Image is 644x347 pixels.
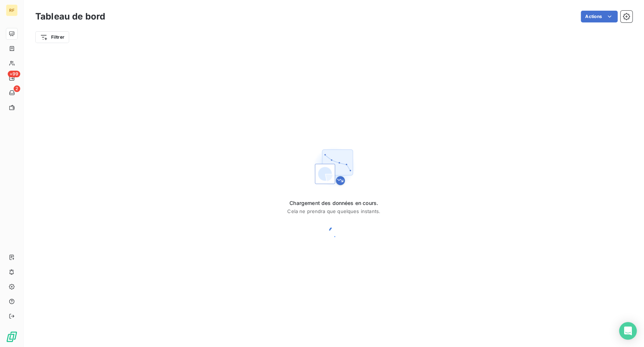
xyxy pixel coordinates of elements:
[8,71,20,77] span: +99
[35,31,69,43] button: Filtrer
[35,10,105,23] h3: Tableau de bord
[14,85,20,92] span: 2
[310,144,357,191] img: First time
[6,4,18,16] div: RF
[287,208,380,214] span: Cela ne prendra que quelques instants.
[581,11,618,22] button: Actions
[619,322,637,340] div: Open Intercom Messenger
[287,199,380,207] span: Chargement des données en cours.
[6,331,18,343] img: Logo LeanPay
